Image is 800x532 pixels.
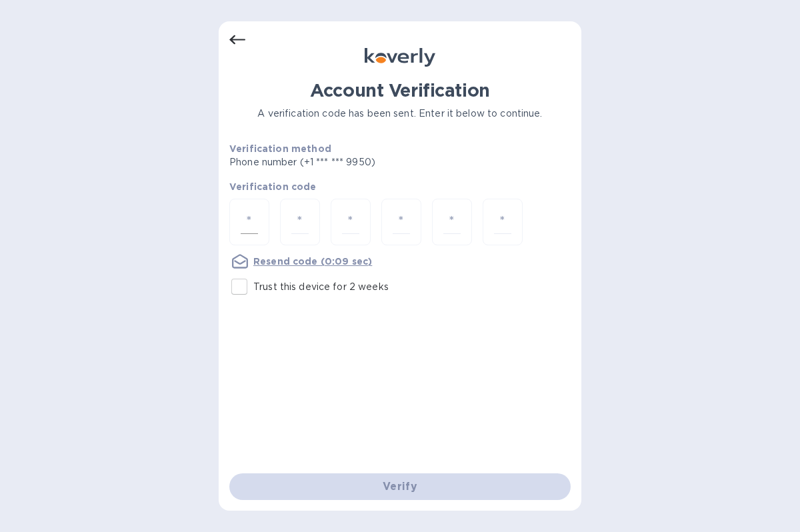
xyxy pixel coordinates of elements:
[229,143,331,154] b: Verification method
[253,280,389,294] p: Trust this device for 2 weeks
[229,80,571,101] h1: Account Verification
[229,155,477,169] p: Phone number (+1 *** *** 9950)
[229,107,571,121] p: A verification code has been sent. Enter it below to continue.
[253,256,372,267] u: Resend code (0:09 sec)
[229,180,571,193] p: Verification code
